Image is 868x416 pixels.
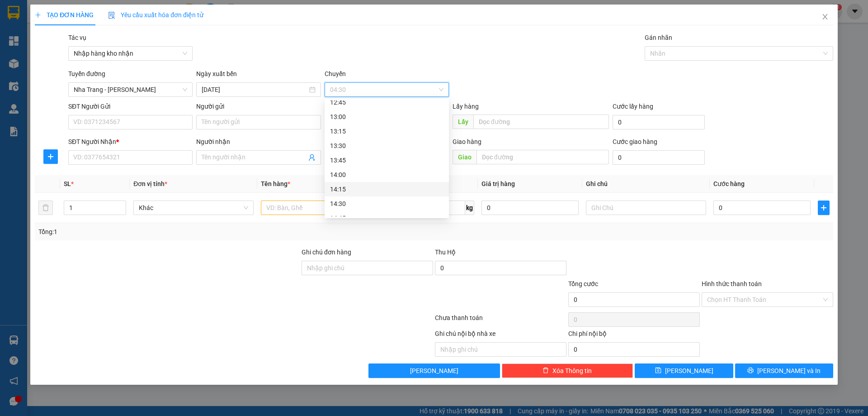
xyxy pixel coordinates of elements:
span: plus [35,12,41,18]
span: Lấy [453,115,473,129]
span: [PERSON_NAME] và In [757,366,821,376]
button: plus [818,201,830,215]
div: 13:00 [330,112,443,122]
span: Đơn vị tính [133,180,167,187]
button: printer[PERSON_NAME] và In [735,363,833,378]
div: 13:15 [330,126,443,136]
span: plus [44,153,57,160]
div: 14:30 [330,199,443,209]
div: Người gửi [196,101,321,111]
span: Giá trị hàng [481,180,515,187]
span: SL [64,180,71,187]
button: Close [812,5,838,30]
label: Cước giao hàng [613,138,657,145]
span: save [655,367,661,374]
span: [PERSON_NAME] [665,366,713,376]
span: Yêu cầu xuất hóa đơn điện tử [108,11,203,19]
div: SĐT Người Gửi [68,101,193,111]
div: SĐT Người Nhận [68,137,193,147]
span: [PERSON_NAME] [410,366,458,376]
div: Chuyến [325,69,449,82]
input: Cước lấy hàng [613,115,705,129]
label: Tác vụ [68,34,86,41]
div: Tuyến đường [68,69,193,82]
input: 0 [481,201,579,215]
th: Ghi chú [582,175,710,193]
span: Thu Hộ [435,249,456,256]
button: delete [38,201,53,215]
div: 14:15 [330,184,443,194]
span: plus [818,204,829,211]
span: Nhập hàng kho nhận [74,47,187,60]
button: [PERSON_NAME] [368,363,500,378]
input: Nhập ghi chú [435,342,566,357]
span: 04:30 [330,83,443,96]
label: Hình thức thanh toán [702,280,762,287]
span: close [821,13,829,20]
div: Ghi chú nội bộ nhà xe [435,329,566,342]
span: Khác [139,201,248,215]
span: Giao [453,150,476,164]
span: kg [465,201,474,215]
span: Tên hàng [261,180,290,187]
input: 15/08/2025 [202,85,307,95]
label: Cước lấy hàng [613,103,653,110]
button: plus [43,149,58,164]
div: Chi phí nội bộ [568,329,700,342]
div: 13:45 [330,155,443,165]
div: 14:00 [330,170,443,180]
span: Giao hàng [453,138,481,145]
span: TẠO ĐƠN HÀNG [35,11,94,19]
input: Dọc đường [473,115,609,129]
span: Cước hàng [713,180,745,187]
div: Tổng: 1 [38,227,335,237]
label: Gán nhãn [645,34,672,41]
button: save[PERSON_NAME] [635,363,733,378]
input: Cước giao hàng [613,150,705,165]
input: Ghi chú đơn hàng [302,261,433,275]
input: VD: Bàn, Ghế [261,201,381,215]
div: 14:45 [330,213,443,223]
span: Lấy hàng [453,103,479,110]
span: Tổng cước [568,280,598,287]
div: 12:45 [330,97,443,107]
input: Ghi Chú [586,201,706,215]
img: icon [108,12,115,19]
span: printer [747,367,754,374]
label: Ghi chú đơn hàng [302,249,351,256]
input: Dọc đường [476,150,609,164]
span: Nha Trang - Phan Rang [74,83,187,96]
span: Xóa Thông tin [552,366,592,376]
div: Chưa thanh toán [434,313,567,329]
div: 13:30 [330,141,443,151]
div: Ngày xuất bến [196,69,321,82]
button: deleteXóa Thông tin [502,363,633,378]
div: Người nhận [196,137,321,147]
span: user-add [308,154,316,161]
span: delete [542,367,549,374]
